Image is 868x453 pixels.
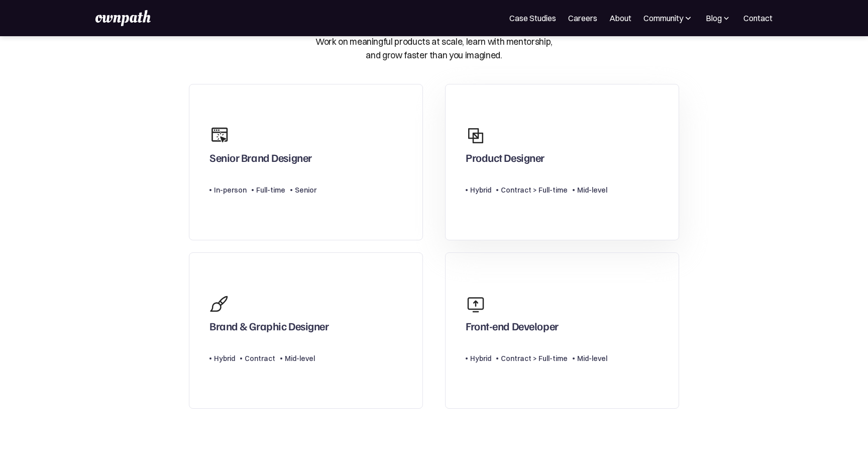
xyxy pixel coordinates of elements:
[295,184,316,196] div: Senior
[470,352,491,365] div: Hybrid
[501,184,568,196] div: Contract > Full-time
[577,184,607,196] div: Mid-level
[189,84,423,240] a: Senior Brand DesignerIn-personFull-timeSenior
[315,35,553,62] div: Work on meaningful products at scale, learn with mentorship, and grow faster than you imagined.
[466,319,559,337] div: Front-end Developer
[466,151,545,169] div: Product Designer
[214,352,235,365] div: Hybrid
[643,12,683,24] div: Community
[209,151,312,169] div: Senior Brand Designer
[245,352,275,365] div: Contract
[445,84,679,240] a: Product DesignerHybridContract > Full-timeMid-level
[209,319,329,337] div: Brand & Graphic Designer
[568,12,597,24] a: Careers
[285,352,315,365] div: Mid-level
[470,184,491,196] div: Hybrid
[501,352,568,365] div: Contract > Full-time
[705,12,731,24] div: Blog
[706,12,722,24] div: Blog
[743,12,773,24] a: Contact
[643,12,693,24] div: Community
[214,184,247,196] div: In-person
[256,184,285,196] div: Full-time
[609,12,631,24] a: About
[445,252,679,409] a: Front-end DeveloperHybridContract > Full-timeMid-level
[509,12,556,24] a: Case Studies
[189,252,423,409] a: Brand & Graphic DesignerHybridContractMid-level
[577,352,607,365] div: Mid-level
